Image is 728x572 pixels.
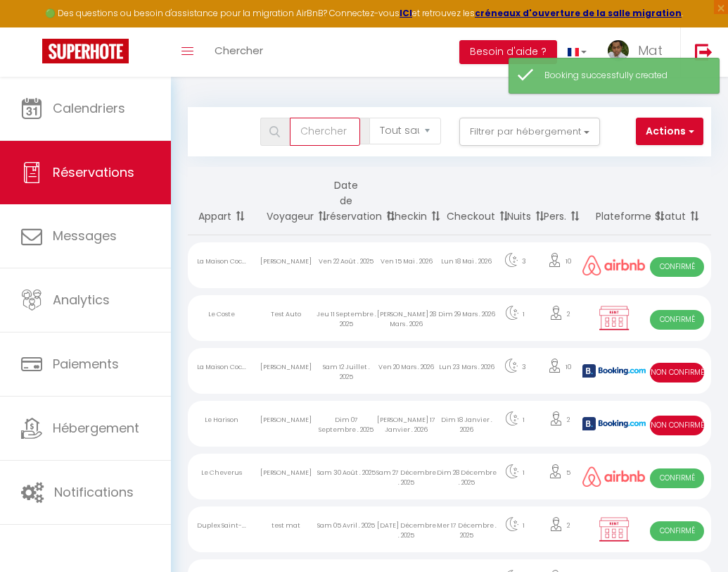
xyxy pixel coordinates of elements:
a: ... Mat [597,27,680,77]
th: Sort by rentals [188,167,256,235]
th: Sort by checkout [436,167,497,235]
span: Notifications [54,483,134,501]
button: Ouvrir le widget de chat LiveChat [11,6,53,48]
a: ICI [400,7,412,19]
th: Sort by nights [497,167,533,235]
img: logout [695,43,713,61]
th: Sort by booking date [316,167,376,235]
button: Actions [636,118,703,146]
span: Mat [638,42,663,59]
div: Booking successfully created [544,69,705,82]
th: Sort by guest [256,167,317,235]
span: Analytics [53,291,110,309]
button: Besoin d'aide ? [459,40,557,64]
th: Sort by status [643,167,711,235]
span: Messages [53,227,117,244]
span: Calendriers [53,99,125,117]
span: Paiements [53,355,119,373]
img: Super Booking [42,39,129,63]
img: ... [608,40,629,61]
span: Chercher [215,43,263,58]
a: créneaux d'ouverture de la salle migration [475,7,682,19]
span: Réservations [53,163,134,181]
input: Chercher [290,118,360,146]
th: Sort by people [533,167,585,235]
a: Chercher [204,27,274,77]
span: Hébergement [53,419,139,437]
th: Sort by checkin [376,167,437,235]
th: Sort by channel [585,167,643,235]
button: Filtrer par hébergement [459,118,600,146]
